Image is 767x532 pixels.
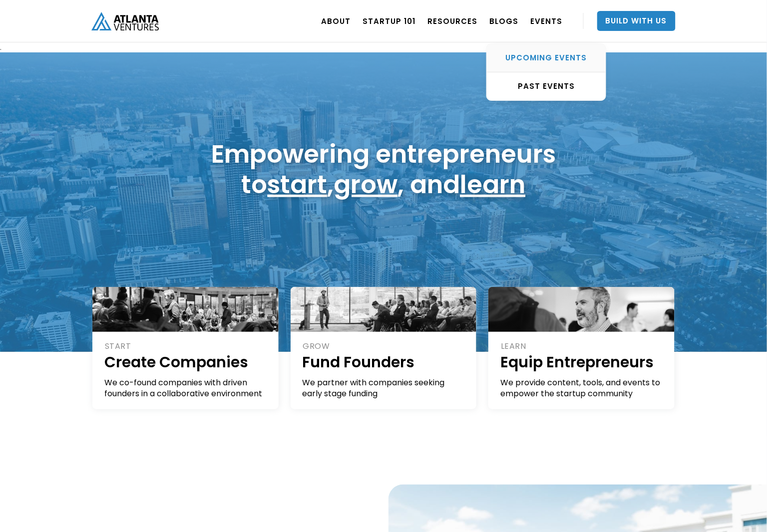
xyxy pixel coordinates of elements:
[597,11,676,31] a: Build With Us
[427,7,477,35] a: RESOURCES
[303,341,466,352] div: GROW
[500,377,664,399] div: We provide content, tools, and events to empower the startup community
[487,72,606,100] a: PAST EVENTS
[460,167,526,202] a: learn
[500,352,664,372] h1: Equip Entrepreneurs
[211,139,556,200] h1: Empowering entrepreneurs to , , and
[501,341,664,352] div: LEARN
[303,352,466,372] h1: Fund Founders
[488,287,675,409] a: LEARNEquip EntrepreneursWe provide content, tools, and events to empower the startup community
[303,377,466,399] div: We partner with companies seeking early stage funding
[104,377,268,399] div: We co-found companies with driven founders in a collaborative environment
[321,7,351,35] a: ABOUT
[104,352,268,372] h1: Create Companies
[530,7,562,35] a: EVENTS
[487,44,606,72] a: UPCOMING EVENTS
[291,287,477,409] a: GROWFund FoundersWe partner with companies seeking early stage funding
[334,167,398,202] a: grow
[92,287,279,409] a: STARTCreate CompaniesWe co-found companies with driven founders in a collaborative environment
[487,81,606,91] div: PAST EVENTS
[363,7,415,35] a: Startup 101
[268,167,328,202] a: start
[105,341,268,352] div: START
[487,53,606,63] div: UPCOMING EVENTS
[489,7,518,35] a: BLOGS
